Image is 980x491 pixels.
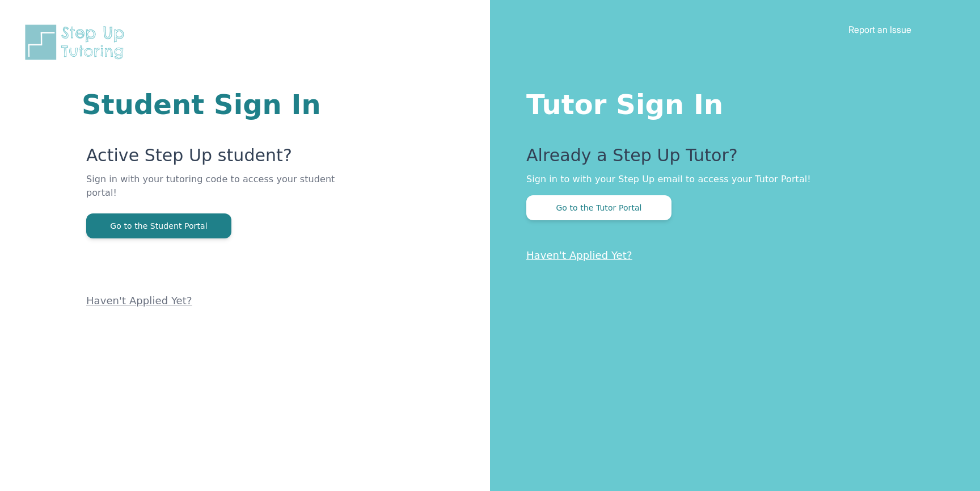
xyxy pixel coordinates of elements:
h1: Tutor Sign In [526,86,935,118]
p: Sign in with your tutoring code to access your student portal! [86,173,354,213]
button: Go to the Student Portal [86,213,231,238]
img: Step Up Tutoring horizontal logo [23,23,132,62]
p: Active Step Up student? [86,145,354,173]
a: Haven't Applied Yet? [86,295,192,307]
a: Go to the Student Portal [86,220,231,231]
a: Report an Issue [848,24,911,35]
a: Haven't Applied Yet? [526,249,632,261]
button: Go to the Tutor Portal [526,195,671,220]
p: Already a Step Up Tutor? [526,145,935,173]
h1: Student Sign In [82,91,354,118]
a: Go to the Tutor Portal [526,202,671,213]
p: Sign in to with your Step Up email to access your Tutor Portal! [526,173,935,186]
